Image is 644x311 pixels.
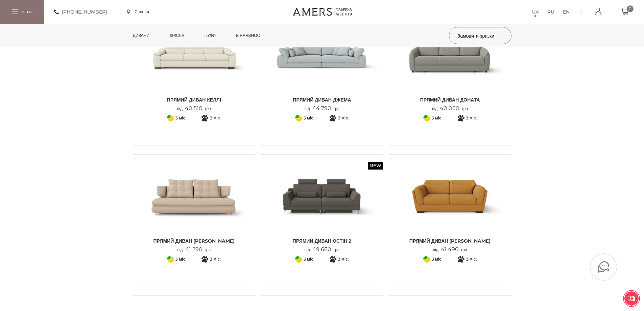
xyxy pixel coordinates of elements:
span: 40 510 [183,105,205,111]
a: Дивани [128,24,155,47]
span: 44 790 [310,105,334,111]
span: Прямий Диван ДОНАТА [394,96,506,103]
a: Пуфи [199,24,221,47]
span: 49 680 [310,246,334,252]
span: 41 490 [438,246,461,252]
span: 3 міс. [210,114,221,122]
span: Прямий диван [PERSON_NAME] [138,238,250,244]
a: в наявності [231,24,268,47]
span: Прямий диван ДЖЕМА [266,96,378,103]
p: від грн [305,246,340,253]
a: RU [547,8,554,16]
span: Прямий диван КЕЛЛІ [138,96,250,103]
span: Прямий диван [PERSON_NAME] [394,238,506,244]
span: 3 міс. [175,114,186,122]
span: Прямий диван ОСТІН 2 [266,238,378,244]
span: Замовити зразки [457,33,503,39]
a: Прямий Диван ДОНАТА Прямий Диван ДОНАТА Прямий Диван ДОНАТА від40 060грн [394,19,506,112]
button: Замовити зразки [449,27,511,44]
span: 40 060 [437,105,462,111]
span: 3 міс. [175,255,186,263]
a: Прямий диван Софія Прямий диван Софія Прямий диван [PERSON_NAME] від41 490грн [394,160,506,253]
span: 3 міс. [432,114,443,122]
span: 3 міс. [304,255,314,263]
span: 3 міс. [338,255,349,263]
a: Patent Прямий диван ДЖЕМА Прямий диван ДЖЕМА Прямий диван ДЖЕМА від44 790грн [266,19,378,112]
p: від грн [433,246,467,253]
a: Салони [127,9,149,15]
a: Прямий диван КЕЛЛІ Прямий диван КЕЛЛІ Прямий диван КЕЛЛІ від40 510грн [138,19,250,112]
span: 3 міс. [466,255,477,263]
a: UA [532,8,539,16]
span: 3 міс. [338,114,349,122]
span: New [368,162,383,170]
span: 3 міс. [466,114,477,122]
span: 41 290 [183,246,205,252]
a: Прямий диван НІКОЛЬ Прямий диван НІКОЛЬ Прямий диван [PERSON_NAME] від41 290грн [138,160,250,253]
span: 0 [627,5,634,12]
p: від грн [177,246,211,253]
a: Крісла [165,24,189,47]
span: 3 міс. [304,114,314,122]
span: 3 міс. [210,255,221,263]
a: [PHONE_NUMBER] [54,8,107,16]
a: EN [563,8,570,16]
span: 3 міс. [432,255,443,263]
a: New Прямий диван ОСТІН 2 Прямий диван ОСТІН 2 Прямий диван ОСТІН 2 від49 680грн [266,160,378,253]
p: від грн [432,105,468,112]
p: від грн [305,105,340,112]
p: від грн [177,105,211,112]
